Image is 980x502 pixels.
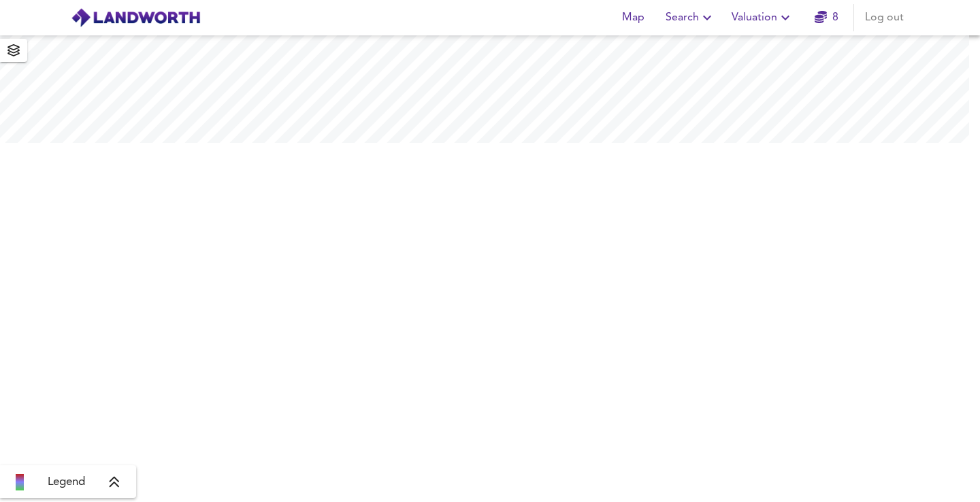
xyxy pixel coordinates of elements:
[726,4,799,31] button: Valuation
[815,8,838,27] a: 8
[666,8,715,27] span: Search
[732,8,794,27] span: Valuation
[860,4,909,31] button: Log out
[617,8,649,27] span: Map
[865,8,904,27] span: Log out
[660,4,721,31] button: Search
[48,474,85,490] span: Legend
[71,7,201,28] img: logo
[804,4,848,31] button: 8
[611,4,655,31] button: Map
